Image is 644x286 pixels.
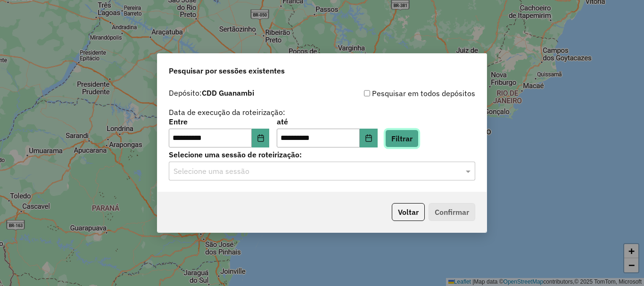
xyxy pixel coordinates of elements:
strong: CDD Guanambi [202,88,254,98]
label: Selecione uma sessão de roteirização: [169,149,475,160]
button: Filtrar [385,130,419,147]
label: Entre [169,116,269,127]
label: Data de execução da roteirização: [169,106,285,118]
button: Choose Date [252,129,270,147]
button: Voltar [392,203,425,221]
div: Pesquisar em todos depósitos [322,88,475,99]
label: Depósito: [169,87,254,98]
label: até [277,116,377,127]
button: Choose Date [360,129,378,147]
span: Pesquisar por sessões existentes [169,65,285,76]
